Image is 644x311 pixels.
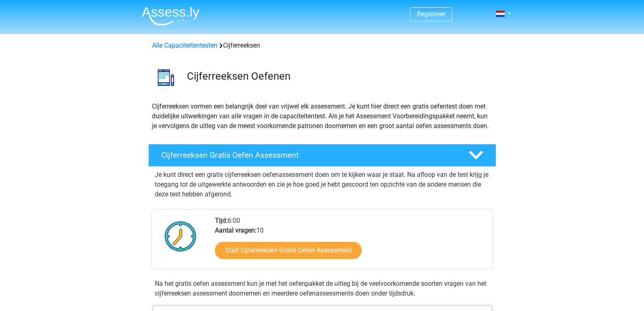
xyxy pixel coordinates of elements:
b: Tijd: [215,217,228,224]
div: 6:00 10 [209,216,492,269]
p: Cijferreeksen vormen een belangrijk deel van vrijwel elk assessment. Je kunt hier direct een grat... [152,102,492,131]
div: Na het gratis oefen assessment kun je met het oefenpakket de uitleg bij de veelvoorkomende soorte... [152,279,493,298]
div: Cijferreeksen [149,41,496,50]
h4: Cijferreeksen Gratis Oefen Assessment [161,150,455,160]
a: Start Cijferreeksen Gratis Oefen Assessment [215,242,362,259]
img: cijferreeksen [149,60,183,95]
a: Cijferreeksen Gratis Oefen Assessment [145,144,499,167]
p: Je kunt direct een gratis cijferreeksen oefenassessment doen om te kijken waar je staat. Na afloo... [155,170,490,199]
a: Alle Capaciteitentesten [152,41,217,49]
img: Assessly [142,7,199,26]
img: Klok [160,216,201,257]
b: Aantal vragen: [215,226,256,234]
h3: Cijferreeksen Oefenen [187,70,490,83]
a: Registreer [417,10,445,18]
